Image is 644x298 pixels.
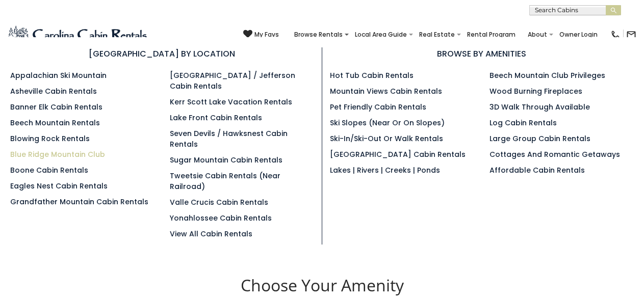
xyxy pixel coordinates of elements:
a: Local Area Guide [350,28,412,42]
a: Mountain Views Cabin Rentals [330,86,442,96]
span: My Favs [254,30,279,39]
a: Browse Rentals [289,28,348,42]
a: Rental Program [462,28,521,42]
a: [GEOGRAPHIC_DATA] / Jefferson Cabin Rentals [170,70,295,91]
a: 3D Walk Through Available [490,102,590,112]
a: Blowing Rock Rentals [10,133,90,144]
a: About [523,28,552,42]
a: Tweetsie Cabin Rentals (Near Railroad) [170,171,280,192]
a: Large Group Cabin Rentals [490,133,590,144]
a: Grandfather Mountain Cabin Rentals [10,197,148,207]
a: Cottages and Romantic Getaways [490,149,620,159]
a: [GEOGRAPHIC_DATA] Cabin Rentals [330,149,466,159]
img: phone-regular-black.png [610,30,621,40]
a: Banner Elk Cabin Rentals [10,102,102,112]
a: Lake Front Cabin Rentals [170,113,262,123]
a: Hot Tub Cabin Rentals [330,70,414,80]
a: Sugar Mountain Cabin Rentals [170,155,282,165]
a: Appalachian Ski Mountain [10,70,107,80]
a: My Favs [243,30,279,40]
img: Blue-2.png [8,24,149,45]
a: Real Estate [414,28,460,42]
a: Wood Burning Fireplaces [490,86,582,96]
a: Kerr Scott Lake Vacation Rentals [170,97,292,107]
a: View All Cabin Rentals [170,229,252,239]
a: Ski Slopes (Near or On Slopes) [330,118,445,128]
a: Owner Login [554,28,603,42]
a: Affordable Cabin Rentals [490,165,585,175]
a: Boone Cabin Rentals [10,165,88,175]
h3: BROWSE BY AMENITIES [330,47,634,60]
a: Lakes | Rivers | Creeks | Ponds [330,165,440,175]
h3: [GEOGRAPHIC_DATA] BY LOCATION [10,47,314,60]
a: Beech Mountain Rentals [10,118,100,128]
img: mail-regular-black.png [626,30,636,40]
a: Asheville Cabin Rentals [10,86,97,96]
a: Log Cabin Rentals [490,118,557,128]
a: Pet Friendly Cabin Rentals [330,102,426,112]
a: Seven Devils / Hawksnest Cabin Rentals [170,128,288,149]
a: Beech Mountain Club Privileges [490,70,605,80]
a: Ski-in/Ski-Out or Walk Rentals [330,133,443,144]
a: Yonahlossee Cabin Rentals [170,213,272,223]
a: Valle Crucis Cabin Rentals [170,197,268,207]
a: Blue Ridge Mountain Club [10,149,105,159]
a: Eagles Nest Cabin Rentals [10,181,108,191]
